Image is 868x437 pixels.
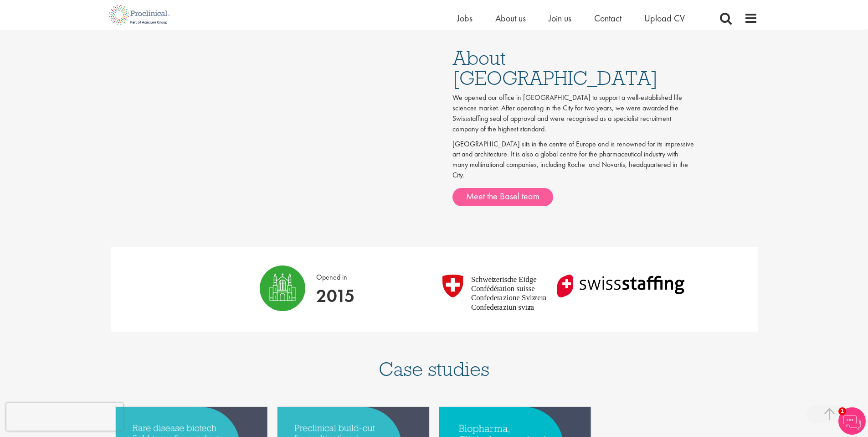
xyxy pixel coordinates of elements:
h1: About [GEOGRAPHIC_DATA] [452,48,694,88]
p: 2015 [316,283,355,309]
a: Meet the Basel team [452,188,553,206]
a: Join us [549,12,571,24]
p: Opened in [316,265,355,283]
p: [GEOGRAPHIC_DATA] sits in the centre of Europe and is renowned for its impressive art and archite... [452,139,694,181]
img: swissstaffing_logo_cmyk.png [552,275,690,297]
img: SECO%20logo.svg [438,275,552,312]
a: Contact [594,12,621,24]
span: 1 [838,407,846,415]
a: Upload CV [644,12,685,24]
img: Basel icon [260,265,305,311]
a: Jobs [457,12,473,24]
a: About us [495,12,526,24]
iframe: reCAPTCHA [6,403,123,431]
h1: Case studies [111,359,758,379]
p: We opened our office in [GEOGRAPHIC_DATA] to support a well-established life sciences market. Aft... [452,93,694,134]
img: Chatbot [838,407,866,435]
iframe: Basel - Location Overview [175,39,430,182]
